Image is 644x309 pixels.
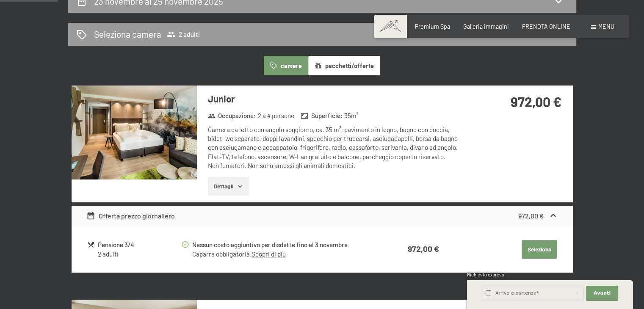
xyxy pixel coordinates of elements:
[415,23,450,30] a: Premium Spa
[72,86,197,179] img: mss_renderimg.php
[167,30,200,39] span: 2 adulti
[94,28,161,40] h2: Seleziona camera
[208,177,249,196] button: Dettagli
[408,244,439,254] strong: 972,00 €
[98,250,180,259] div: 2 adulti
[522,23,570,30] a: PRENOTA ONLINE
[208,111,256,120] strong: Occupazione :
[192,250,368,259] div: Caparra obbligatoria.
[463,23,509,30] a: Galleria immagini
[522,240,557,259] button: Seleziona
[86,211,175,221] div: Offerta prezzo giornaliero
[72,206,573,226] div: Offerta prezzo giornaliero972,00 €
[264,56,308,75] button: camere
[598,23,614,30] span: Menu
[252,250,286,258] a: Scopri di più
[192,240,368,250] div: Nessun costo aggiuntivo per disdette fino al 3 novembre
[518,212,544,220] strong: 972,00 €
[467,272,504,277] span: Richiesta express
[511,94,561,110] strong: 972,00 €
[308,56,380,75] button: pacchetti/offerte
[344,111,359,120] span: 35 m²
[208,92,460,105] h3: Junior
[258,111,294,120] span: 2 a 4 persone
[301,111,343,120] strong: Superficie :
[98,240,180,250] div: Pensione 3/4
[586,286,618,301] button: Avanti
[594,290,611,297] span: Avanti
[208,125,460,170] div: Camera da letto con angolo soggiorno, ca. 35 m², pavimento in legno, bagno con doccia, bidet, wc ...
